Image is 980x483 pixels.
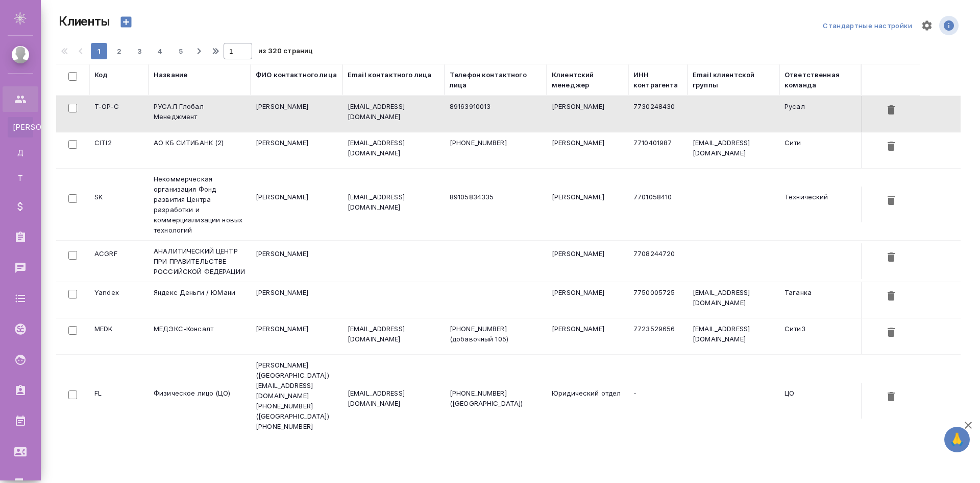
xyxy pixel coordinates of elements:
[89,383,149,419] td: FL
[688,282,779,318] td: [EMAIL_ADDRESS][DOMAIN_NAME]
[883,324,900,342] button: Удалить
[450,192,542,202] p: 89105834335
[883,248,900,267] button: Удалить
[132,43,148,59] button: 3
[152,43,168,59] button: 4
[251,282,342,318] td: [PERSON_NAME]
[939,16,961,35] span: Посмотреть информацию
[348,388,439,408] p: [EMAIL_ADDRESS][DOMAIN_NAME]
[779,132,861,168] td: Сити
[883,287,900,306] button: Удалить
[883,388,900,407] button: Удалить
[251,318,342,354] td: [PERSON_NAME]
[149,318,251,354] td: МЕДЭКС-Консалт
[149,383,251,419] td: Физическое лицо (ЦО)
[154,70,187,80] div: Название
[450,101,542,111] p: 89163910013
[450,70,542,90] div: Телефон контактного лица
[111,46,128,56] span: 2
[152,46,168,56] span: 4
[258,44,313,59] span: из 320 страниц
[149,169,251,240] td: Некоммерческая организация Фонд развития Центра разработки и коммерциализации новых технологий
[779,318,861,354] td: Сити3
[915,13,939,38] span: Настроить таблицу
[8,117,33,137] a: [PERSON_NAME]
[633,70,682,90] div: ИНН контрагента
[628,318,688,354] td: 7723529656
[944,427,970,452] button: 🙏
[94,70,108,80] div: Код
[628,96,688,132] td: 7730248430
[785,70,856,90] div: Ответственная команда
[89,282,149,318] td: Yandex
[56,13,110,30] span: Клиенты
[820,18,915,34] div: split button
[149,282,251,318] td: Яндекс Деньги / ЮМани
[89,187,149,222] td: SK
[348,324,439,344] p: [EMAIL_ADDRESS][DOMAIN_NAME]
[8,143,33,163] a: Д
[348,192,439,212] p: [EMAIL_ADDRESS][DOMAIN_NAME]
[251,132,342,168] td: [PERSON_NAME]
[8,168,33,189] a: Т
[883,192,900,211] button: Удалить
[628,383,688,419] td: -
[89,132,149,168] td: CITI2
[948,429,966,450] span: 🙏
[628,132,688,168] td: 7710401987
[251,187,342,222] td: [PERSON_NAME]
[149,132,251,168] td: АО КБ СИТИБАНК (2)
[883,137,900,156] button: Удалить
[89,96,149,132] td: T-OP-C
[13,173,28,183] span: Т
[173,43,189,59] button: 5
[251,96,342,132] td: [PERSON_NAME]
[547,132,628,168] td: [PERSON_NAME]
[111,43,128,59] button: 2
[552,70,623,90] div: Клиентский менеджер
[779,187,861,222] td: Технический
[693,70,774,90] div: Email клиентской группы
[13,122,28,132] span: [PERSON_NAME]
[450,324,542,344] p: [PHONE_NUMBER] (добавочный 105)
[628,282,688,318] td: 7750005725
[547,318,628,354] td: [PERSON_NAME]
[348,70,431,80] div: Email контактного лица
[547,96,628,132] td: [PERSON_NAME]
[149,96,251,132] td: РУСАЛ Глобал Менеджмент
[348,101,439,122] p: [EMAIL_ADDRESS][DOMAIN_NAME]
[89,318,149,354] td: MEDK
[450,388,542,408] p: [PHONE_NUMBER] ([GEOGRAPHIC_DATA])
[628,187,688,222] td: 7701058410
[13,148,28,158] span: Д
[149,241,251,282] td: АНАЛИТИЧЕСКИЙ ЦЕНТР ПРИ ПРАВИТЕЛЬСТВЕ РОССИЙСКОЙ ФЕДЕРАЦИИ
[256,70,337,80] div: ФИО контактного лица
[450,137,542,148] p: [PHONE_NUMBER]
[779,96,861,132] td: Русал
[547,243,628,279] td: [PERSON_NAME]
[348,137,439,158] p: [EMAIL_ADDRESS][DOMAIN_NAME]
[89,243,149,279] td: ACGRF
[779,383,861,419] td: ЦО
[688,132,779,168] td: [EMAIL_ADDRESS][DOMAIN_NAME]
[883,101,900,120] button: Удалить
[688,318,779,354] td: [EMAIL_ADDRESS][DOMAIN_NAME]
[132,46,148,56] span: 3
[173,46,189,56] span: 5
[547,282,628,318] td: [PERSON_NAME]
[547,187,628,222] td: [PERSON_NAME]
[547,383,628,419] td: Юридический отдел
[251,243,342,279] td: [PERSON_NAME]
[779,282,861,318] td: Таганка
[628,243,688,279] td: 7708244720
[114,13,138,31] button: Создать
[251,355,342,447] td: [PERSON_NAME] ([GEOGRAPHIC_DATA]) [EMAIL_ADDRESS][DOMAIN_NAME] [PHONE_NUMBER] ([GEOGRAPHIC_DATA])...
